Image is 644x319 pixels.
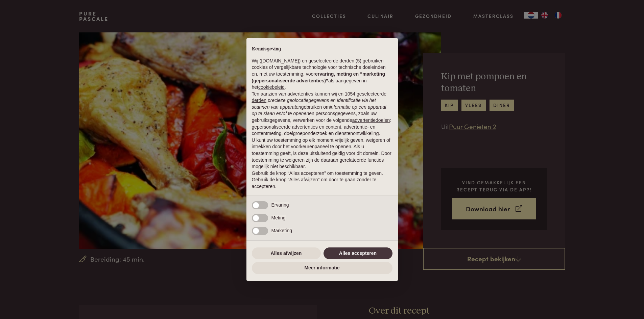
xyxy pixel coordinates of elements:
button: advertentiedoelen [352,117,390,124]
button: Alles accepteren [324,247,392,260]
h2: Kennisgeving [252,46,392,52]
a: cookiebeleid [258,84,285,90]
span: Marketing [271,228,292,233]
span: Meting [271,215,286,220]
span: Ervaring [271,202,289,208]
p: Wij ([DOMAIN_NAME]) en geselecteerde derden (5) gebruiken cookies of vergelijkbare technologie vo... [252,58,392,91]
p: U kunt uw toestemming op elk moment vrijelijk geven, weigeren of intrekken door het voorkeurenpan... [252,137,392,170]
button: derden [252,97,267,104]
strong: ervaring, meting en “marketing (gepersonaliseerde advertenties)” [252,71,385,83]
button: Alles afwijzen [252,247,321,260]
button: Meer informatie [252,262,392,274]
em: informatie op een apparaat op te slaan en/of te openen [252,104,387,116]
p: Gebruik de knop “Alles accepteren” om toestemming te geven. Gebruik de knop “Alles afwijzen” om d... [252,170,392,190]
em: precieze geolocatiegegevens en identificatie via het scannen van apparaten [252,98,376,110]
p: Ten aanzien van advertenties kunnen wij en 1054 geselecteerde gebruiken om en persoonsgegevens, z... [252,91,392,137]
